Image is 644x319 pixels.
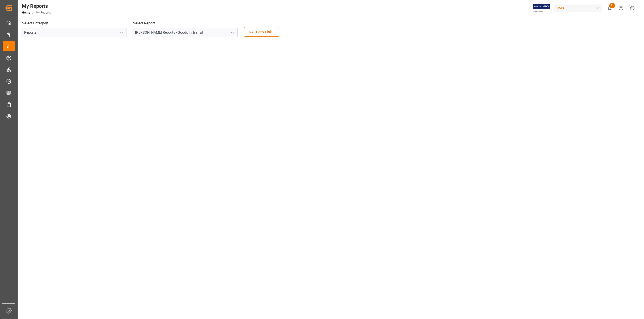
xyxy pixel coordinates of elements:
label: Select Report [132,20,156,27]
span: 11 [609,3,615,8]
a: Home [22,11,30,14]
button: Copy Link [244,27,279,37]
button: show 11 new notifications [604,3,615,14]
button: Help Center [615,3,627,14]
img: Exertis%20JAM%20-%20Email%20Logo.jpg_1722504956.jpg [533,4,550,13]
input: Type to search/select [21,28,127,37]
button: open menu [117,29,125,36]
button: JIMS [554,3,604,13]
span: Copy Link [254,29,274,35]
button: open menu [228,29,236,36]
input: Type to search/select [132,28,238,37]
div: JIMS [554,5,602,12]
div: My Reports [22,2,51,10]
label: Select Category [21,20,49,27]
